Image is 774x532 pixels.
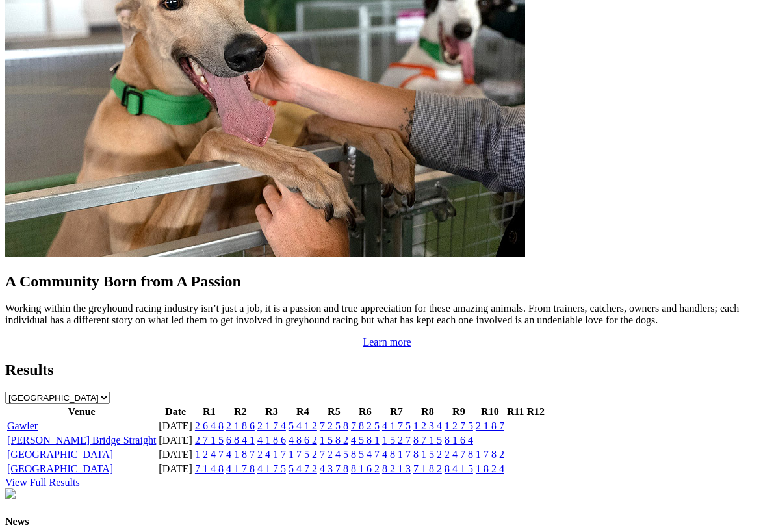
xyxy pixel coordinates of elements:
[382,463,411,474] a: 8 2 1 3
[5,273,769,290] h2: A Community Born from A Passion
[288,405,318,418] th: R4
[413,405,443,418] th: R8
[445,435,473,446] a: 8 1 6 4
[382,449,411,460] a: 4 8 1 7
[444,405,474,418] th: R9
[5,361,769,379] h2: Results
[320,449,348,460] a: 7 2 4 5
[257,463,286,474] a: 4 1 7 5
[158,420,193,433] td: [DATE]
[476,420,504,431] a: 2 1 8 7
[413,449,442,460] a: 8 1 5 2
[7,435,156,446] a: [PERSON_NAME] Bridge Straight
[289,449,317,460] a: 1 7 5 2
[526,405,546,418] th: R12
[289,463,317,474] a: 5 4 7 2
[381,405,411,418] th: R7
[320,420,348,431] a: 7 2 5 8
[226,449,255,460] a: 4 1 8 7
[351,420,380,431] a: 7 8 2 5
[445,449,473,460] a: 2 4 7 8
[351,463,380,474] a: 8 1 6 2
[363,336,411,348] a: Learn more
[158,405,193,418] th: Date
[226,420,255,431] a: 2 1 8 6
[158,434,193,447] td: [DATE]
[226,405,255,418] th: R2
[257,435,286,446] a: 4 1 8 6
[226,463,255,474] a: 4 1 7 8
[475,405,505,418] th: R10
[7,463,113,474] a: [GEOGRAPHIC_DATA]
[476,463,504,474] a: 1 8 2 4
[194,405,224,418] th: R1
[195,435,224,446] a: 2 7 1 5
[289,435,317,446] a: 4 8 6 2
[319,405,349,418] th: R5
[226,435,255,446] a: 6 8 4 1
[351,449,380,460] a: 8 5 4 7
[5,488,16,499] img: chasers_homepage.jpg
[445,463,473,474] a: 8 4 1 5
[195,463,224,474] a: 7 1 4 8
[158,462,193,475] td: [DATE]
[351,435,380,446] a: 4 5 8 1
[7,420,38,431] a: Gawler
[5,477,80,488] a: View Full Results
[6,405,157,418] th: Venue
[158,448,193,461] td: [DATE]
[413,420,442,431] a: 1 2 3 4
[350,405,380,418] th: R6
[5,303,769,326] p: Working within the greyhound racing industry isn’t just a job, it is a passion and true appreciat...
[195,449,224,460] a: 1 2 4 7
[476,449,504,460] a: 1 7 8 2
[382,420,411,431] a: 4 1 7 5
[445,420,473,431] a: 1 2 7 5
[289,420,317,431] a: 5 4 1 2
[506,405,525,418] th: R11
[320,463,348,474] a: 4 3 7 8
[195,420,224,431] a: 2 6 4 8
[382,435,411,446] a: 1 5 2 7
[7,449,113,460] a: [GEOGRAPHIC_DATA]
[257,449,286,460] a: 2 4 1 7
[413,435,442,446] a: 8 7 1 5
[257,405,287,418] th: R3
[257,420,286,431] a: 2 1 7 4
[413,463,442,474] a: 7 1 8 2
[320,435,348,446] a: 1 5 8 2
[5,516,769,527] h4: News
